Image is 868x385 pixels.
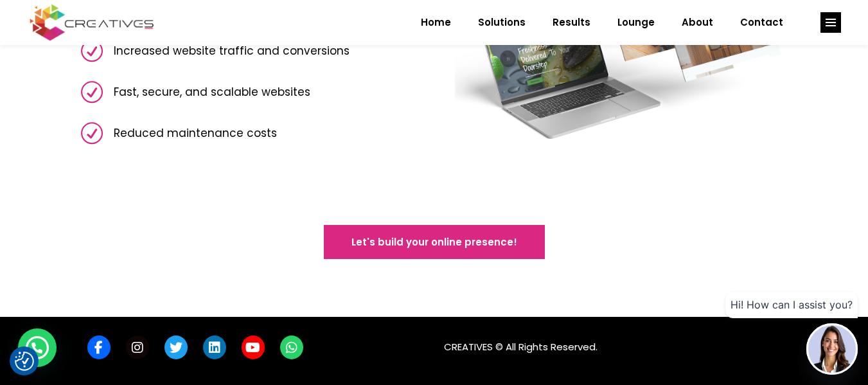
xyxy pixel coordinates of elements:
p: CREATIVES © All Rights Reserved. [444,329,788,355]
a: Let's build your online presence! [324,225,545,259]
span: Let's build your online presence! [351,235,517,249]
a: link [242,336,265,359]
a: Results [539,6,604,39]
a: Lounge [604,6,668,39]
span: Home [421,6,451,39]
span: Fast, secure, and scalable websites [103,81,310,103]
img: Revisit consent button [15,352,34,371]
img: Creatives [27,3,157,42]
span: Solutions [478,6,526,39]
img: agent [808,325,856,373]
span: About [682,6,713,39]
span: Lounge [617,6,655,39]
span: Reduced maintenance costs [103,122,277,144]
span: Increased website traffic and conversions [103,40,350,62]
a: Home [407,6,465,39]
span: Results [553,6,590,39]
a: Solutions [465,6,539,39]
a: link [164,336,188,359]
button: Consent Preferences [15,352,34,371]
span: Contact [740,6,783,39]
a: link [203,336,226,359]
div: Hi! How can I assist you? [725,292,858,318]
a: link [87,336,111,359]
a: About [668,6,727,39]
a: link [820,12,841,33]
a: Contact [727,6,797,39]
a: link [126,336,149,359]
a: link [280,336,303,359]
